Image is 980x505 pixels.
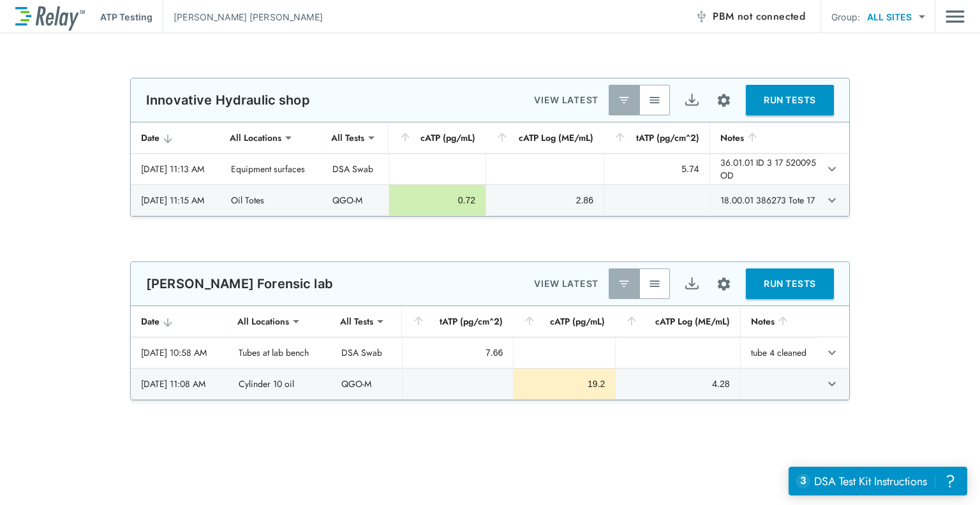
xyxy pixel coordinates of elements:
[15,3,85,31] img: LuminUltra Relay
[618,277,630,290] img: Latest
[399,194,475,207] div: 0.72
[625,314,729,329] div: cATP Log (ME/mL)
[684,276,700,292] img: Export Icon
[789,467,967,495] iframe: Resource center
[141,346,218,359] div: [DATE] 10:58 AM
[413,346,503,359] div: 7.66
[720,130,809,145] div: Notes
[676,268,707,299] button: Export
[684,92,700,108] img: Export Icon
[614,130,699,145] div: tATP (pg/cm^2)
[331,337,401,368] td: DSA Swab
[496,130,593,145] div: cATP Log (ME/mL)
[676,85,707,115] button: Export
[534,276,598,291] p: VIEW LATEST
[322,154,389,184] td: DSA Swab
[131,122,849,216] table: sticky table
[738,9,805,24] span: not connected
[131,306,228,337] th: Date
[707,267,741,301] button: Site setup
[709,154,819,184] td: 36.01.01 ID 3 17 520095 OD
[228,309,298,334] div: All Locations
[524,377,605,390] div: 19.2
[709,185,819,216] td: 18.00.01 386273 Tote 17
[131,122,221,154] th: Date
[821,189,843,211] button: expand row
[716,92,732,108] img: Settings Icon
[331,309,382,334] div: All Tests
[228,369,331,399] td: Cylinder 10 oil
[716,276,732,292] img: Settings Icon
[399,130,475,145] div: cATP (pg/mL)
[221,154,322,184] td: Equipment surfaces
[713,8,805,26] span: PBM
[322,185,389,216] td: QGO-M
[695,10,708,23] img: Offline Icon
[141,194,211,207] div: [DATE] 11:15 AM
[746,85,834,115] button: RUN TESTS
[740,337,817,368] td: tube 4 cleaned
[707,84,741,117] button: Site setup
[523,314,605,329] div: cATP (pg/mL)
[331,369,401,399] td: QGO-M
[821,373,843,395] button: expand row
[648,94,661,106] img: View All
[751,314,807,329] div: Notes
[100,10,152,24] p: ATP Testing
[946,4,965,29] button: Main menu
[228,337,331,368] td: Tubes at lab bench
[821,158,843,180] button: expand row
[141,163,211,175] div: [DATE] 11:13 AM
[221,185,322,216] td: Oil Totes
[746,268,834,299] button: RUN TESTS
[174,10,323,24] p: [PERSON_NAME] [PERSON_NAME]
[131,306,849,400] table: sticky table
[146,92,310,108] p: Innovative Hydraulic shop
[618,94,630,106] img: Latest
[946,4,965,29] img: Drawer Icon
[626,377,729,390] div: 4.28
[614,163,699,175] div: 5.74
[322,125,373,150] div: All Tests
[412,314,503,329] div: tATP (pg/cm^2)
[221,125,290,150] div: All Locations
[146,276,333,291] p: [PERSON_NAME] Forensic lab
[690,4,810,29] button: PBM not connected
[821,342,843,363] button: expand row
[141,377,218,390] div: [DATE] 11:08 AM
[534,92,598,108] p: VIEW LATEST
[831,10,860,24] p: Group:
[648,277,661,290] img: View All
[496,194,593,207] div: 2.86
